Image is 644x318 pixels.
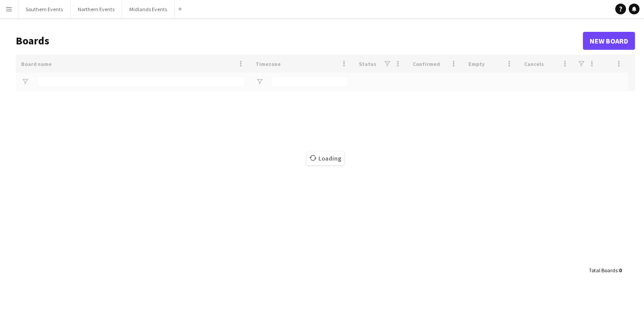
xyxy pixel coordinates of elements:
span: Loading [307,152,344,165]
a: New Board [583,32,635,50]
span: 0 [619,267,622,274]
div: : [589,261,622,279]
button: Southern Events [18,0,71,18]
button: Midlands Events [122,0,175,18]
button: Northern Events [71,0,122,18]
span: Total Boards [589,267,618,274]
h1: Boards [16,34,583,48]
